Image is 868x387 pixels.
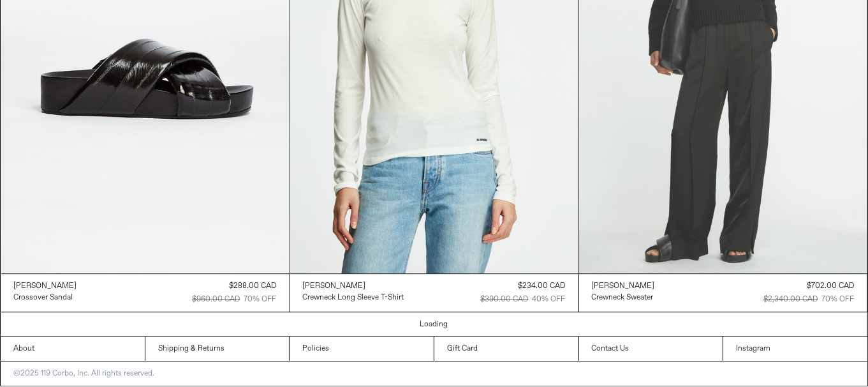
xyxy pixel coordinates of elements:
p: ©2025 119 Corbo, Inc. All rights reserved. [1,361,167,386]
a: Policies [290,337,434,361]
a: Shipping & Returns [145,337,290,361]
div: [PERSON_NAME] [303,281,366,292]
div: Crossover Sandal [14,292,73,303]
a: Crossover Sandal [14,292,77,303]
div: $234.00 CAD [519,280,566,292]
div: $960.00 CAD [193,294,240,305]
a: Crewneck Sweater [592,292,655,303]
a: Loading [420,319,448,330]
a: [PERSON_NAME] [592,280,655,292]
div: [PERSON_NAME] [592,281,655,292]
a: [PERSON_NAME] [14,280,77,292]
a: Contact Us [579,337,723,361]
a: [PERSON_NAME] [303,280,404,292]
a: Gift Card [434,337,578,361]
a: Crewneck Long Sleeve T-Shirt [303,292,404,303]
div: Crewneck Long Sleeve T-Shirt [303,292,404,303]
div: [PERSON_NAME] [14,281,77,292]
div: 70% OFF [244,294,277,305]
div: 40% OFF [533,294,566,305]
div: Crewneck Sweater [592,292,654,303]
div: $390.00 CAD [481,294,529,305]
div: 70% OFF [822,294,855,305]
div: $702.00 CAD [807,280,855,292]
a: Instagram [723,337,867,361]
div: $2,340.00 CAD [764,294,818,305]
a: About [1,337,145,361]
div: $288.00 CAD [230,280,277,292]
